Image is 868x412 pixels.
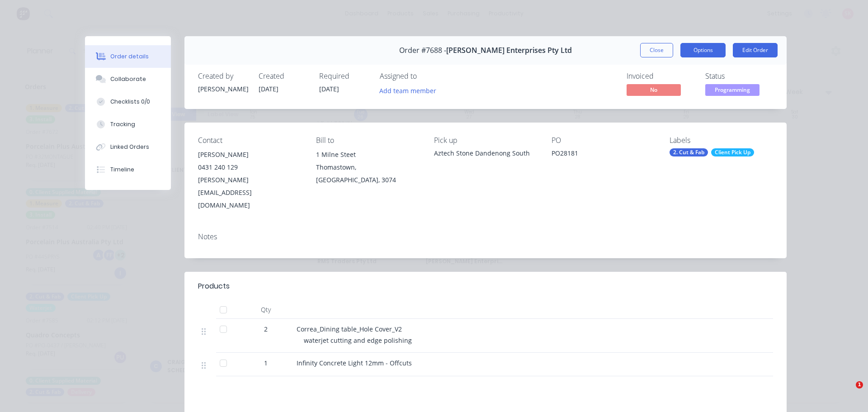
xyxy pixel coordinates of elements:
div: Labels [670,136,773,145]
span: Correa_Dining table_Hole Cover_V2 [297,325,402,333]
div: Aztech Stone Dandenong South [434,148,538,158]
span: waterjet cutting and edge polishing [304,336,412,345]
div: Bill to [316,136,420,145]
div: Status [705,72,773,81]
div: Created [259,72,308,81]
div: 1 Milne SteetThomastown, [GEOGRAPHIC_DATA], 3074 [316,148,420,186]
span: 1 [856,381,863,388]
span: [DATE] [259,85,278,93]
div: Tracking [110,120,135,128]
span: [DATE] [319,85,339,93]
div: Assigned to [380,72,470,81]
div: Contact [198,136,302,145]
button: Programming [705,84,759,98]
div: PO28181 [552,148,655,161]
div: PO [552,136,655,145]
button: Add team member [380,84,441,96]
span: Order #7688 - [399,46,446,55]
div: Created by [198,72,248,81]
span: No [627,84,681,95]
button: Tracking [85,113,171,136]
div: Invoiced [627,72,694,81]
button: Timeline [85,158,171,181]
button: Edit Order [733,43,778,57]
div: Thomastown, [GEOGRAPHIC_DATA], 3074 [316,161,420,186]
button: Order details [85,45,171,68]
span: Infinity Concrete Light 12mm - Offcuts [297,359,412,367]
div: Client Pick Up [711,148,754,156]
div: 2. Cut & Fab [670,148,708,156]
div: Required [319,72,369,81]
span: 2 [264,324,268,334]
iframe: Intercom live chat [837,381,859,403]
span: 1 [264,358,268,368]
div: 0431 240 129 [198,161,302,174]
button: Linked Orders [85,136,171,158]
div: Checklists 0/0 [110,98,150,106]
div: 1 Milne Steet [316,148,420,161]
div: [PERSON_NAME] [198,148,302,161]
div: Timeline [110,166,134,174]
button: Add team member [375,84,441,96]
button: Checklists 0/0 [85,90,171,113]
div: Linked Orders [110,143,149,151]
div: [PERSON_NAME] [198,84,248,94]
button: Options [680,43,726,57]
div: Pick up [434,136,538,145]
span: [PERSON_NAME] Enterprises Pty Ltd [446,46,572,55]
button: Collaborate [85,68,171,90]
div: [PERSON_NAME]0431 240 129[PERSON_NAME][EMAIL_ADDRESS][DOMAIN_NAME] [198,148,302,212]
div: [PERSON_NAME][EMAIL_ADDRESS][DOMAIN_NAME] [198,174,302,212]
button: Close [640,43,673,57]
span: Programming [705,84,759,95]
div: Collaborate [110,75,146,83]
div: Products [198,281,230,292]
div: Order details [110,52,149,61]
div: Qty [239,301,293,319]
div: Notes [198,232,773,241]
